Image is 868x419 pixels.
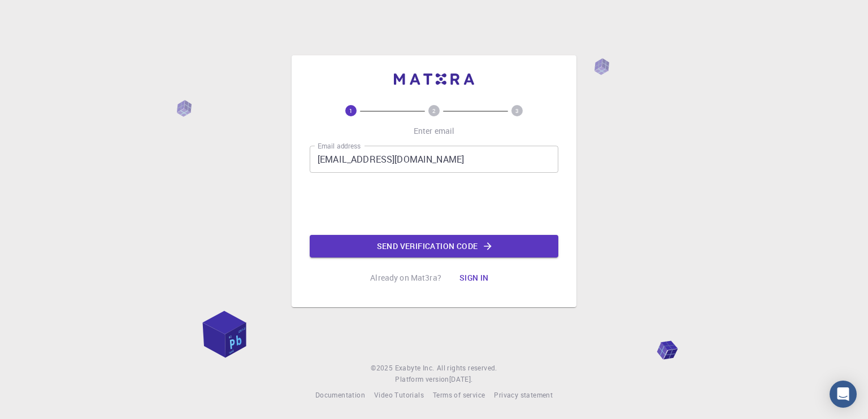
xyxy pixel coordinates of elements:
button: Sign in [450,267,498,289]
span: © 2025 [371,363,394,374]
span: All rights reserved. [437,363,497,374]
text: 3 [515,107,519,115]
a: Exabyte Inc. [395,363,435,374]
a: [DATE]. [449,374,473,385]
text: 1 [349,107,353,115]
span: [DATE] . [449,374,473,383]
span: Privacy statement [494,390,553,399]
span: Platform version [395,374,449,385]
span: Video Tutorials [374,390,424,399]
span: Exabyte Inc. [395,363,435,372]
p: Enter email [414,125,455,137]
span: Documentation [315,390,365,399]
text: 2 [432,107,436,115]
a: Privacy statement [494,390,553,401]
iframe: reCAPTCHA [348,182,520,226]
div: Open Intercom Messenger [830,381,857,408]
p: Already on Mat3ra? [370,272,441,283]
span: Terms of service [433,390,485,399]
a: Video Tutorials [374,390,424,401]
label: Email address [318,141,361,151]
a: Documentation [315,390,365,401]
a: Terms of service [433,390,485,401]
button: Send verification code [310,235,558,257]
